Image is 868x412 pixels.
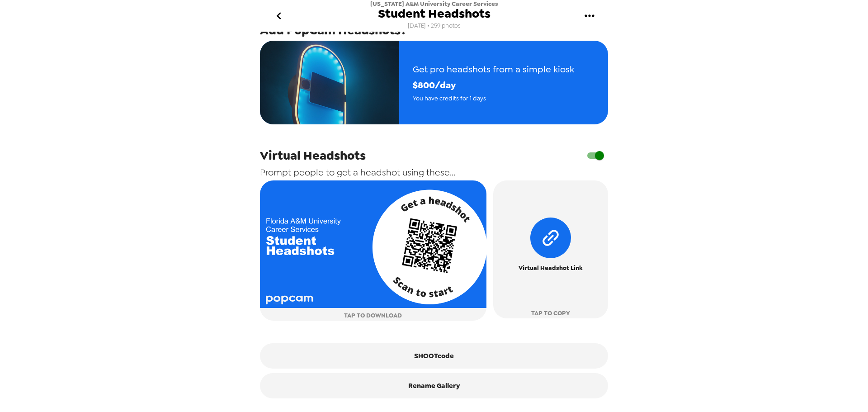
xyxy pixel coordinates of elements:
[260,180,486,308] img: qr card
[531,308,570,318] span: TAP TO COPY
[413,93,574,104] span: You have credits for 1 days
[519,263,583,273] span: Virtual Headshot Link
[260,180,486,321] button: TAP TO DOWNLOAD
[260,147,366,164] span: Virtual Headshots
[260,343,608,369] button: SHOOTcode
[260,41,399,124] img: popcam example
[260,373,608,398] button: Rename Gallery
[260,166,455,178] span: Prompt people to get a headshot using these...
[493,180,608,318] button: Virtual Headshot LinkTAP TO COPY
[413,62,574,77] span: Get pro headshots from a simple kiosk
[344,310,402,321] span: TAP TO DOWNLOAD
[575,1,604,31] button: gallery menu
[408,20,461,32] span: [DATE] • 259 photos
[264,1,293,31] button: go back
[378,8,491,20] span: Student Headshots
[413,77,574,93] span: $ 800 /day
[260,41,608,124] button: Get pro headshots from a simple kiosk$800/dayYou have credits for 1 days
